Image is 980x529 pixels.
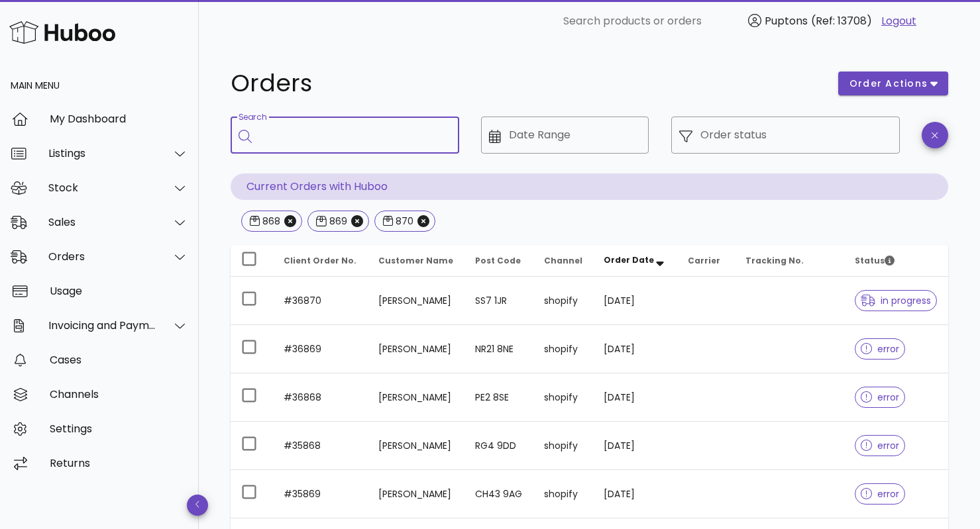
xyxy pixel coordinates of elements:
td: [PERSON_NAME] [368,373,464,422]
button: Close [417,215,429,227]
div: 869 [327,215,347,228]
span: error [861,489,900,499]
th: Order Date: Sorted descending. Activate to remove sorting. [593,245,677,277]
img: Huboo Logo [9,18,115,46]
span: Order Date [604,254,654,265]
div: Orders [48,250,156,263]
label: Search [239,113,266,122]
div: Listings [48,147,156,160]
div: Stock [48,181,156,194]
td: CH43 9AG [464,470,533,518]
td: #36870 [273,277,368,325]
div: Sales [48,216,156,228]
td: [PERSON_NAME] [368,277,464,325]
td: shopify [533,422,594,470]
div: Settings [50,422,188,435]
div: Channels [50,388,188,401]
td: [PERSON_NAME] [368,325,464,373]
span: Tracking No. [745,255,804,266]
span: (Ref: 13708) [811,13,872,28]
td: [DATE] [593,470,677,518]
td: #35869 [273,470,368,518]
span: error [861,344,900,354]
td: NR21 8NE [464,325,533,373]
span: Post Code [475,255,521,266]
div: My Dashboard [50,113,188,125]
td: #36869 [273,325,368,373]
td: RG4 9DD [464,422,533,470]
span: Puptons [765,13,808,28]
td: shopify [533,470,594,518]
td: SS7 1JR [464,277,533,325]
td: [PERSON_NAME] [368,422,464,470]
td: [DATE] [593,422,677,470]
td: [DATE] [593,325,677,373]
span: Status [855,255,895,266]
button: order actions [838,72,948,95]
th: Status [844,245,948,277]
div: Cases [50,354,188,366]
td: shopify [533,325,594,373]
span: order actions [849,77,928,91]
div: Usage [50,285,188,297]
span: error [861,441,900,450]
th: Carrier [677,245,735,277]
th: Channel [533,245,594,277]
a: Logout [881,13,916,29]
td: shopify [533,373,594,422]
p: Current Orders with Huboo [231,173,948,200]
span: in progress [861,296,931,305]
th: Customer Name [368,245,464,277]
span: Channel [544,255,582,266]
button: Close [351,215,363,227]
td: #35868 [273,422,368,470]
span: Carrier [688,255,720,266]
td: PE2 8SE [464,373,533,422]
span: Customer Name [378,255,453,266]
span: error [861,393,900,402]
th: Post Code [464,245,533,277]
th: Client Order No. [273,245,368,277]
td: [PERSON_NAME] [368,470,464,518]
span: Client Order No. [284,255,356,266]
h1: Orders [231,72,822,95]
td: [DATE] [593,277,677,325]
div: 870 [393,215,413,228]
td: #36868 [273,373,368,422]
button: Close [284,215,296,227]
div: Returns [50,457,188,469]
div: 868 [260,215,280,228]
td: shopify [533,277,594,325]
div: Invoicing and Payments [48,319,156,332]
th: Tracking No. [735,245,844,277]
td: [DATE] [593,373,677,422]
